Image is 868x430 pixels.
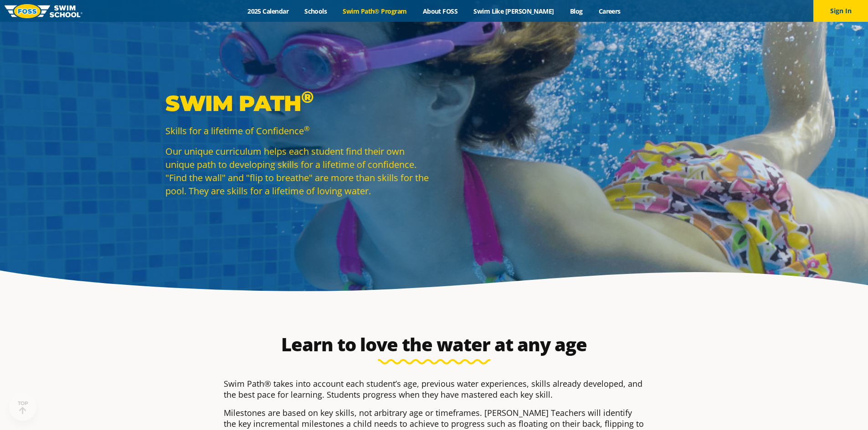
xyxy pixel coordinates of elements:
div: TOP [18,400,28,415]
p: Swim Path [165,90,430,117]
sup: ® [304,124,309,133]
p: Our unique curriculum helps each student find their own unique path to developing skills for a li... [165,145,430,197]
a: Schools [297,7,335,15]
a: Blog [562,7,591,15]
h2: Learn to love the water at any age [219,334,649,355]
a: Swim Path® Program [335,7,415,15]
p: Skills for a lifetime of Confidence [165,124,430,137]
a: 2025 Calendar [240,7,297,15]
sup: ® [301,87,313,107]
a: Swim Like [PERSON_NAME] [466,7,562,15]
img: FOSS Swim School Logo [5,4,82,18]
a: Careers [591,7,628,15]
a: About FOSS [415,7,466,15]
p: Swim Path® takes into account each student’s age, previous water experiences, skills already deve... [224,378,645,400]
